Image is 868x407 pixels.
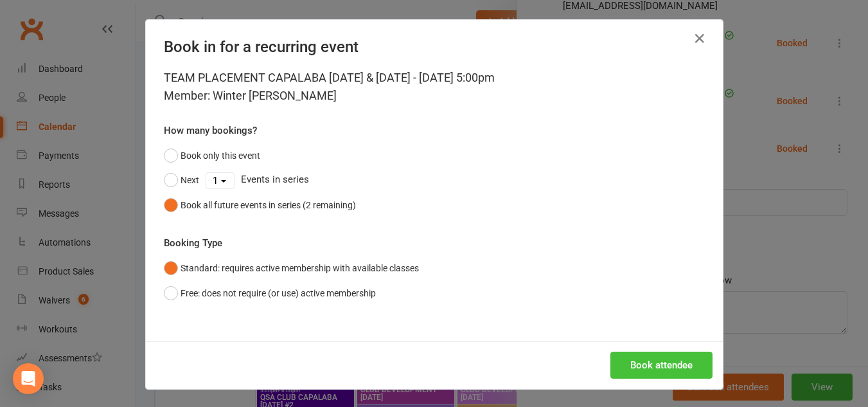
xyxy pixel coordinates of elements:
[164,168,199,192] button: Next
[164,69,705,105] div: TEAM PLACEMENT CAPALABA [DATE] & [DATE] - [DATE] 5:00pm Member: Winter [PERSON_NAME]
[164,168,705,192] div: Events in series
[13,363,44,394] div: Open Intercom Messenger
[164,235,222,251] label: Booking Type
[164,281,376,305] button: Free: does not require (or use) active membership
[181,198,356,212] div: Book all future events in series (2 remaining)
[164,256,419,280] button: Standard: requires active membership with available classes
[164,193,356,217] button: Book all future events in series (2 remaining)
[164,123,257,138] label: How many bookings?
[164,38,705,56] h4: Book in for a recurring event
[689,28,710,49] button: Close
[610,352,713,379] button: Book attendee
[164,143,260,168] button: Book only this event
